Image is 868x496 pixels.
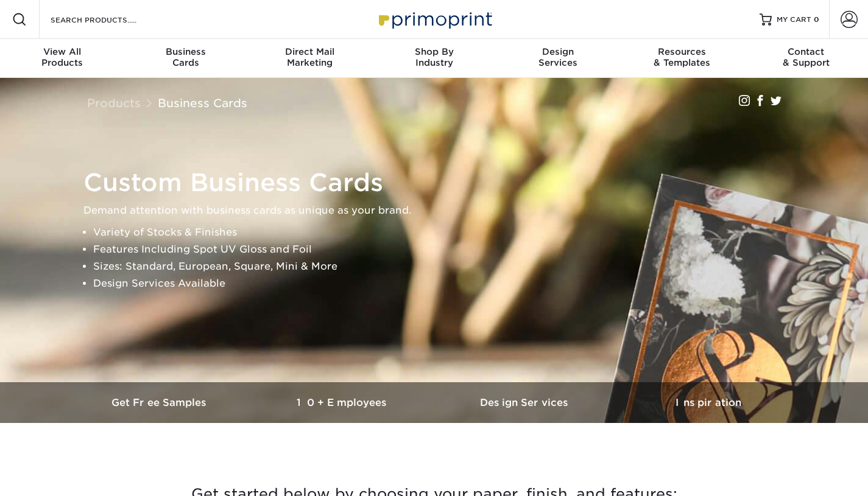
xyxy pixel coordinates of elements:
[496,46,620,68] div: Services
[744,46,868,68] div: & Support
[372,46,496,68] div: Industry
[620,46,744,68] div: & Templates
[93,241,796,258] li: Features Including Spot UV Gloss and Foil
[496,46,620,57] span: Design
[248,46,372,57] span: Direct Mail
[49,12,168,27] input: SEARCH PRODUCTS.....
[372,46,496,57] span: Shop By
[93,258,796,275] li: Sizes: Standard, European, Square, Mini & More
[124,46,249,57] span: Business
[83,168,796,197] h1: Custom Business Cards
[248,39,372,78] a: Direct MailMarketing
[373,6,495,32] img: Primoprint
[620,39,744,78] a: Resources& Templates
[372,39,496,78] a: Shop ByIndustry
[93,275,796,292] li: Design Services Available
[158,96,247,110] a: Business Cards
[434,382,617,423] a: Design Services
[69,382,252,423] a: Get Free Samples
[814,15,819,24] span: 0
[87,96,141,110] a: Products
[434,397,617,408] h3: Design Services
[620,46,744,57] span: Resources
[744,39,868,78] a: Contact& Support
[69,397,252,408] h3: Get Free Samples
[617,382,800,423] a: Inspiration
[93,224,796,241] li: Variety of Stocks & Finishes
[124,39,249,78] a: BusinessCards
[252,397,434,408] h3: 10+ Employees
[252,382,434,423] a: 10+ Employees
[744,46,868,57] span: Contact
[617,397,800,408] h3: Inspiration
[496,39,620,78] a: DesignServices
[777,15,811,25] span: MY CART
[124,46,249,68] div: Cards
[83,202,796,219] p: Demand attention with business cards as unique as your brand.
[248,46,372,68] div: Marketing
